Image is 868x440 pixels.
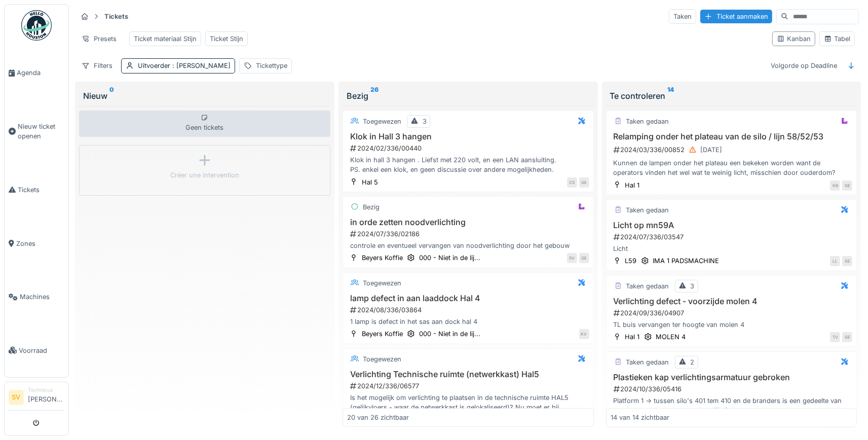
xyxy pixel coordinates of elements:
a: Nieuw ticket openen [5,100,68,163]
div: LL [830,256,840,266]
a: Machines [5,270,68,324]
div: Licht [611,244,853,253]
div: Is het mogelijk om verlichting te plaatsen in de technische ruimte HAL5 (gelijkvloers - waar de n... [347,393,589,412]
div: GE [842,332,852,342]
div: Taken gedaan [626,281,669,291]
h3: Relamping onder het plateau van de silo / lijn 58/52/53 [611,132,853,141]
li: [PERSON_NAME] [28,386,64,408]
div: 2024/07/336/03547 [613,232,853,242]
div: Taken gedaan [626,117,669,126]
div: Beyers Koffie [362,253,403,263]
div: 2 [691,357,695,367]
div: Nieuw [83,90,326,102]
div: Bezig [363,202,380,212]
div: Te controleren [610,90,853,102]
div: Presets [77,31,121,46]
a: Tickets [5,163,68,217]
div: GE [842,180,852,191]
h3: Plastieken kap verlichtingsarmatuur gebroken [611,373,853,382]
div: GE [579,177,589,188]
div: GE [579,253,589,263]
img: Badge_color-CXgf-gQk.svg [21,10,52,41]
div: Technicus [28,386,64,394]
div: Bezig [347,90,590,102]
div: IMA 1 PADSMACHINE [653,256,720,266]
div: [DATE] [701,145,723,155]
div: 1 lamp is defect in het sas aan dock hal 4 [347,317,589,326]
sup: 26 [370,90,379,102]
div: 000 - Niet in de lij... [419,329,480,339]
h3: Verlichting defect - voorzijde molen 4 [611,297,853,306]
div: Taken gedaan [626,357,669,367]
div: 14 van 14 zichtbaar [611,413,669,422]
span: Voorraad [19,346,64,355]
div: Taken [669,9,696,24]
div: Tickettype [256,61,287,70]
div: Geen tickets [79,111,330,137]
div: 20 van 26 zichtbaar [347,413,409,422]
span: Machines [20,292,64,302]
div: Ticket aanmaken [700,10,772,23]
div: Filters [77,58,117,73]
sup: 14 [668,90,674,102]
div: Toegewezen [363,354,401,364]
span: Agenda [17,68,64,78]
div: 3 [423,117,427,126]
li: SV [9,390,24,405]
div: 2024/02/336/00440 [349,143,589,153]
div: controle en eventueel vervangen van noodverlichting door het gebouw [347,241,589,250]
div: 2024/08/336/03864 [349,305,589,315]
div: 2024/07/336/02186 [349,229,589,239]
div: Beyers Koffie [362,329,403,339]
div: Kanban [777,34,811,44]
h3: in orde zetten noodverlichting [347,217,589,227]
div: Tabel [824,34,850,44]
span: Nieuw ticket openen [18,122,64,141]
div: 2024/12/336/06577 [349,381,589,391]
span: : [PERSON_NAME] [170,62,231,69]
div: 000 - Niet in de lij... [419,253,480,263]
div: TL buis vervangen ter hoogte van molen 4 [611,320,853,329]
div: Toegewezen [363,278,401,288]
span: Zones [16,239,64,248]
h3: Licht op mn59A [611,221,853,230]
div: Toegewezen [363,117,401,126]
div: Taken gedaan [626,205,669,215]
div: GE [842,256,852,266]
h3: Klok in Hall 3 hangen [347,132,589,141]
div: Hal 5 [362,177,378,187]
sup: 0 [109,90,114,102]
span: Tickets [18,185,64,195]
div: 2024/09/336/04907 [613,308,853,318]
div: Créer une intervention [170,170,239,180]
div: Klok in hall 3 hangen . Liefst met 220 volt, en een LAN aansluiting. PS. enkel een klok, en geen ... [347,155,589,174]
div: Hal 1 [625,332,640,342]
div: L59 [625,256,637,266]
div: Platform 1 -> tussen silo's 401 tem 410 en de branders is een gedeelte van een kap naar beneden g... [611,396,853,415]
h3: Verlichting Technische ruimte (netwerkkast) Hal5 [347,370,589,379]
div: KB [830,180,840,191]
div: Uitvoerder [138,61,231,70]
div: Ticket Stijn [210,34,243,44]
div: Volgorde op Deadline [766,58,842,73]
div: 2024/03/336/00852 [613,143,853,156]
div: 3 [691,281,695,291]
div: TV [830,332,840,342]
h3: lamp defect in aan laaddock Hal 4 [347,294,589,303]
div: Hal 1 [625,180,640,190]
div: KV [579,329,589,339]
div: 2024/10/336/05416 [613,384,853,394]
div: Ticket materiaal Stijn [134,34,197,44]
div: SV [567,253,577,263]
a: Zones [5,216,68,270]
a: Voorraad [5,324,68,378]
div: MOLEN 4 [656,332,686,342]
div: Kunnen de lampen onder het plateau een bekeken worden want de operators vinden het wel wat te wei... [611,158,853,177]
a: Agenda [5,46,68,100]
a: SV Technicus[PERSON_NAME] [9,386,64,411]
strong: Tickets [100,12,132,21]
div: CS [567,177,577,188]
